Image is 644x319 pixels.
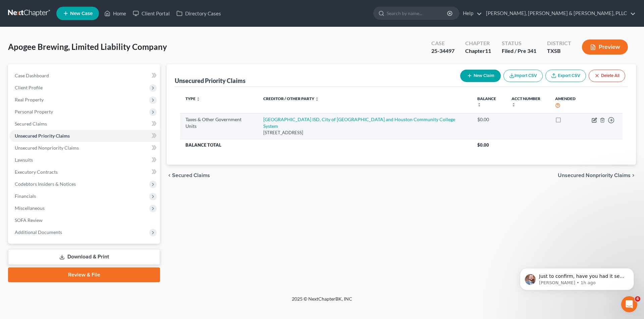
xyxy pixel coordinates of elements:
button: Import CSV [503,70,543,82]
a: Export CSV [545,70,586,82]
th: Amended [550,92,586,113]
span: Lawsuits [15,157,33,163]
a: Directory Cases [173,7,224,19]
span: Case Dashboard [15,73,49,78]
a: Creditor / Other Party unfold_more [263,96,319,101]
a: Case Dashboard [9,70,160,82]
span: SOFA Review [15,217,43,223]
span: Unsecured Nonpriority Claims [558,173,631,178]
div: TXSB [547,47,571,55]
div: Case [431,39,454,47]
a: Balance unfold_more [477,96,496,107]
a: Unsecured Nonpriority Claims [9,142,160,154]
div: 2025 © NextChapterBK, INC [131,296,513,308]
span: Financials [15,193,36,199]
span: Secured Claims [15,121,47,127]
i: chevron_left [167,173,172,178]
span: Unsecured Priority Claims [15,133,70,139]
div: Status [502,39,536,47]
span: Client Profile [15,85,43,90]
div: 25-34497 [431,47,454,55]
a: Secured Claims [9,118,160,130]
div: Filed / Pre 341 [502,47,536,55]
span: New Case [70,11,93,16]
span: Codebtors Insiders & Notices [15,181,76,187]
a: Acct Number unfold_more [512,96,540,107]
i: unfold_more [512,103,516,107]
i: unfold_more [477,103,481,107]
a: [PERSON_NAME], [PERSON_NAME] & [PERSON_NAME], PLLC [483,7,636,19]
div: Chapter [465,39,491,47]
a: Executory Contracts [9,166,160,178]
th: Balance Total [180,139,472,151]
iframe: Intercom notifications message [510,254,644,301]
input: Search by name... [387,7,448,19]
button: New Claim [460,70,501,82]
span: Personal Property [15,109,53,114]
span: Secured Claims [172,173,210,178]
div: Taxes & Other Government Units [185,116,253,130]
span: Miscellaneous [15,205,45,211]
div: District [547,39,571,47]
a: [GEOGRAPHIC_DATA] ISD, City of [GEOGRAPHIC_DATA] and Houston Community College System [263,116,455,129]
span: Additional Documents [15,229,62,235]
a: Lawsuits [9,154,160,166]
button: Preview [582,39,628,55]
span: Unsecured Nonpriority Claims [15,145,79,151]
button: Unsecured Nonpriority Claims chevron_right [558,173,636,178]
span: $0.00 [477,142,489,148]
div: $0.00 [477,116,501,123]
div: Unsecured Priority Claims [175,77,246,85]
i: chevron_right [631,173,636,178]
span: Executory Contracts [15,169,58,175]
a: Home [101,7,129,19]
i: unfold_more [196,97,200,101]
a: SOFA Review [9,214,160,226]
iframe: Intercom live chat [621,296,637,312]
div: Chapter [465,47,491,55]
button: chevron_left Secured Claims [167,173,210,178]
a: Download & Print [8,249,160,265]
span: 11 [485,48,491,54]
a: Review & File [8,267,160,282]
span: Apogee Brewing, Limited Liability Company [8,42,167,52]
a: Unsecured Priority Claims [9,130,160,142]
span: 6 [635,296,640,302]
a: Type unfold_more [185,96,200,101]
button: Delete All [589,70,625,82]
a: Client Portal [129,7,173,19]
span: Real Property [15,97,44,102]
i: unfold_more [315,97,319,101]
a: Help [460,7,482,19]
div: [STREET_ADDRESS] [263,130,467,136]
